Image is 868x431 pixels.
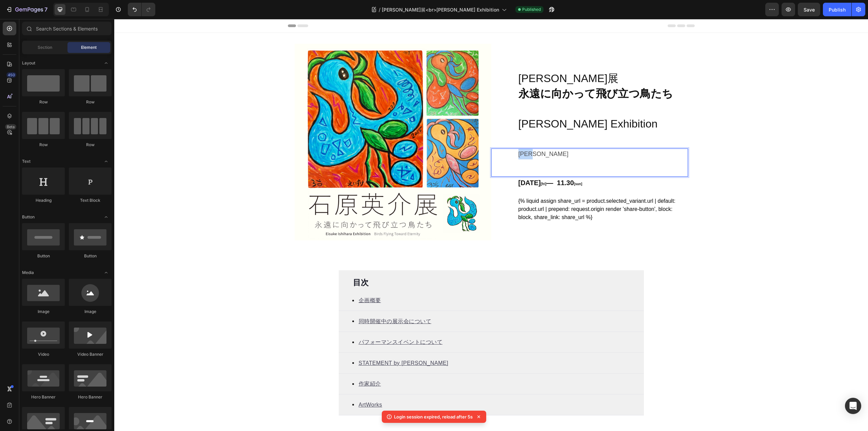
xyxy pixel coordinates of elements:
div: Hero Banner [69,394,112,400]
input: Search Sections & Elements [22,22,112,35]
span: Section [38,44,52,51]
div: Text Block [69,197,112,203]
p: 目次 [239,259,515,269]
p: 7 [44,5,47,14]
div: Button [69,253,112,259]
div: 450 [6,72,16,78]
div: Undo/Redo [128,3,155,16]
img: gempages_563638959138145042-ea5cdfa2-34fa-4074-8e5b-74dadd8832d3.jpg [180,25,377,221]
div: Open Intercom Messenger [845,398,861,414]
span: Toggle open [101,267,112,278]
p: [PERSON_NAME] [404,130,573,140]
div: Button [22,253,65,259]
button: 7 [3,3,51,16]
iframe: Design area [114,19,868,431]
span: Save [804,7,815,13]
div: Beta [5,124,16,130]
div: Rich Text Editor. Editing area: main [244,277,268,286]
div: Video [22,351,65,357]
strong: [sun] [460,163,468,167]
a: 企画概要 [244,278,267,284]
a: パフォーマンスイベントについて [244,320,329,326]
span: Button [22,214,35,220]
div: Publish [829,6,846,13]
a: STATEMENT by [PERSON_NAME] [244,341,334,347]
div: Row [69,99,112,105]
button: Publish [823,3,851,16]
div: Video Banner [69,351,112,357]
div: Hero Banner [22,394,65,400]
span: Toggle open [101,58,112,68]
span: [PERSON_NAME]展<br>[PERSON_NAME] Exhibition [382,6,499,13]
a: 作家紹介 [244,362,267,368]
span: Toggle open [101,156,112,167]
p: Login session expired, reload after 5s [394,413,473,420]
span: Published [522,6,541,13]
div: Row [22,142,65,148]
span: Layout [22,60,35,66]
a: ArtWorks [244,383,268,389]
button: Save [798,3,820,16]
div: Row [69,142,112,148]
div: Rich Text Editor. Editing area: main [377,130,574,157]
div: Heading [22,197,65,203]
div: Row [22,99,65,105]
div: Image [22,309,65,315]
div: Image [69,309,112,315]
div: {% liquid assign share_url = product.selected_variant.url | default: product.url | prepend: reque... [404,178,574,202]
span: / [379,6,380,13]
span: Media [22,270,34,276]
span: Element [81,44,97,51]
strong: 永遠に向かって飛び立つ鳥たち [404,68,559,81]
span: Text [22,158,31,164]
strong: [fri] [427,163,432,167]
a: 同時開催中の展示会について [244,299,317,305]
p: [DATE] ― 11.30 [404,158,573,171]
span: Toggle open [101,212,112,222]
h1: [PERSON_NAME]展 [PERSON_NAME] Exhibition [377,25,574,130]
